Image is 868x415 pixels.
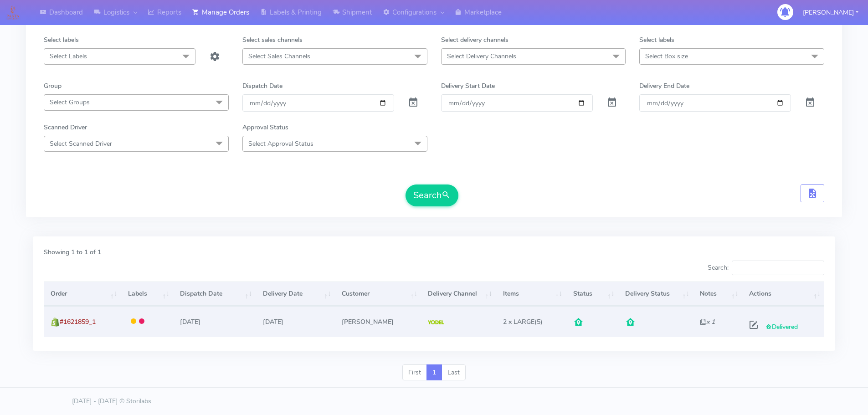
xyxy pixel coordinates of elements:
[51,318,60,327] img: shopify.png
[796,3,865,22] button: [PERSON_NAME]
[566,282,618,306] th: Status: activate to sort column ascending
[441,81,495,91] label: Delivery Start Date
[44,123,87,132] label: Scanned Driver
[742,282,824,306] th: Actions: activate to sort column ascending
[44,247,101,257] label: Showing 1 to 1 of 1
[242,35,303,45] label: Select sales channels
[503,318,534,326] span: 2 x LARGE
[256,282,334,306] th: Delivery Date: activate to sort column ascending
[173,306,256,337] td: [DATE]
[50,98,90,107] span: Select Groups
[421,282,496,306] th: Delivery Channel: activate to sort column ascending
[765,323,798,331] span: Delivered
[248,52,310,61] span: Select Sales Channels
[50,139,112,148] span: Select Scanned Driver
[732,261,824,275] input: Search:
[242,81,282,91] label: Dispatch Date
[428,320,444,325] img: Yodel
[121,282,173,306] th: Labels: activate to sort column ascending
[335,306,421,337] td: [PERSON_NAME]
[44,81,62,91] label: Group
[639,81,689,91] label: Delivery End Date
[44,35,79,45] label: Select labels
[256,306,334,337] td: [DATE]
[406,184,458,206] button: Search
[693,282,742,306] th: Notes: activate to sort column ascending
[335,282,421,306] th: Customer: activate to sort column ascending
[50,52,87,61] span: Select Labels
[426,364,442,381] a: 1
[173,282,256,306] th: Dispatch Date: activate to sort column ascending
[242,123,288,132] label: Approval Status
[60,318,96,326] span: #1621859_1
[248,139,313,148] span: Select Approval Status
[441,35,508,45] label: Select delivery channels
[645,52,688,61] span: Select Box size
[44,282,121,306] th: Order: activate to sort column ascending
[503,318,543,326] span: (5)
[618,282,693,306] th: Delivery Status: activate to sort column ascending
[700,318,715,326] i: x 1
[639,35,674,45] label: Select labels
[447,52,516,61] span: Select Delivery Channels
[708,261,824,275] label: Search:
[496,282,566,306] th: Items: activate to sort column ascending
